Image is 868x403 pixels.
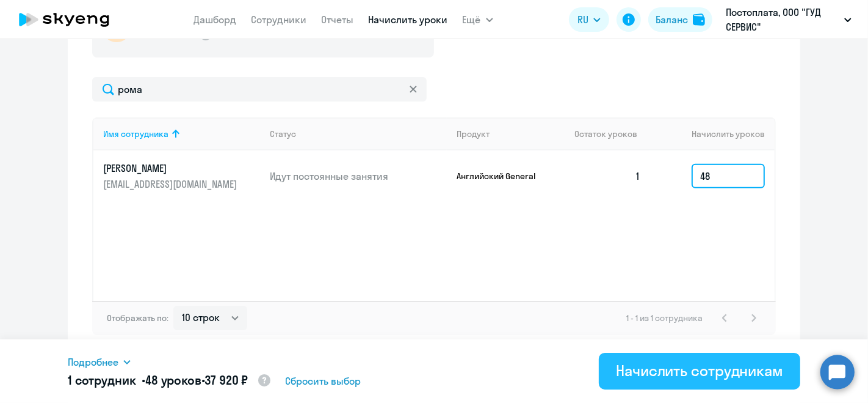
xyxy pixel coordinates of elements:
[285,374,361,388] span: Сбросить выбор
[205,372,248,388] span: 37 920 ₽
[574,128,650,139] div: Остаток уроков
[194,13,237,26] a: Дашборд
[650,117,775,150] th: Начислить уроков
[648,7,712,32] button: Балансbalance
[251,13,307,26] a: Сотрудники
[569,7,609,32] button: RU
[103,128,168,139] div: Имя сотрудника
[145,372,201,388] span: 48 уроков
[107,312,168,324] span: Отображать по:
[577,12,588,27] span: RU
[574,128,637,139] span: Остаток уроков
[720,5,858,34] button: Постоплата, ООО "ГУД СЕРВИС"
[565,150,650,202] td: 1
[322,13,354,26] a: Отчеты
[726,5,839,34] p: Постоплата, ООО "ГУД СЕРВИС"
[599,353,800,390] button: Начислить сотрудникам
[270,169,447,183] p: Идут постоянные занятия
[693,13,705,26] img: balance
[103,128,260,139] div: Имя сотрудника
[626,312,703,324] span: 1 - 1 из 1 сотрудника
[270,128,447,139] div: Статус
[103,177,240,191] p: [EMAIL_ADDRESS][DOMAIN_NAME]
[369,13,448,26] a: Начислить уроки
[616,361,783,380] div: Начислить сотрудникам
[457,128,565,139] div: Продукт
[68,372,272,390] h5: 1 сотрудник • •
[103,161,260,191] a: [PERSON_NAME][EMAIL_ADDRESS][DOMAIN_NAME]
[92,77,427,102] input: Поиск по имени, email, продукту или статусу
[457,128,490,139] div: Продукт
[656,12,688,27] div: Баланс
[103,161,240,175] p: [PERSON_NAME]
[463,12,481,27] span: Ещё
[270,128,296,139] div: Статус
[457,171,548,182] p: Английский General
[463,7,493,32] button: Ещё
[68,355,118,369] span: Подробнее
